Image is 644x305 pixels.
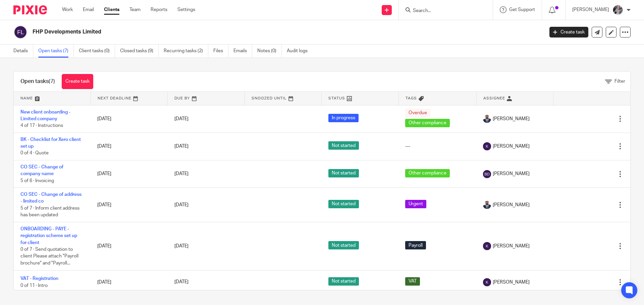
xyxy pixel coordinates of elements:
[493,279,530,286] span: [PERSON_NAME]
[405,169,450,177] span: Other compliance
[493,170,530,177] span: [PERSON_NAME]
[174,203,189,207] span: [DATE]
[49,79,55,84] span: (7)
[91,160,167,187] td: [DATE]
[62,6,73,13] a: Work
[174,117,189,121] span: [DATE]
[483,170,491,178] img: svg%3E
[20,192,82,204] a: CO SEC - Change of address - limited co
[549,27,588,37] a: Create task
[20,276,58,281] a: VAT - Registration
[13,25,28,39] img: svg%3E
[20,178,54,183] span: 5 of 6 · Invoicing
[252,96,287,100] span: Snoozed Until
[405,241,426,249] span: Payroll
[91,133,167,160] td: [DATE]
[483,115,491,123] img: WhatsApp%20Image%202022-05-18%20at%206.27.04%20PM.jpeg
[405,200,426,208] span: Urgent
[20,283,48,288] span: 0 of 11 · Intro
[83,6,94,13] a: Email
[20,227,77,245] a: ONBOARDING - PAYE - registration scheme set up for client
[572,6,609,13] p: [PERSON_NAME]
[287,45,313,58] a: Audit logs
[328,141,359,150] span: Not started
[91,222,167,270] td: [DATE]
[405,277,420,286] span: VAT
[129,6,141,13] a: Team
[91,188,167,222] td: [DATE]
[174,144,189,149] span: [DATE]
[20,151,49,156] span: 0 of 4 · Quote
[13,5,47,14] img: Pixie
[483,201,491,209] img: WhatsApp%20Image%202022-05-18%20at%206.27.04%20PM.jpeg
[328,277,359,286] span: Not started
[612,5,623,15] img: -%20%20-%20studio@ingrained.co.uk%20for%20%20-20220223%20at%20101413%20-%201W1A2026.jpg
[62,74,93,89] a: Create task
[20,110,70,121] a: New client onboarding - Limited company
[174,244,189,248] span: [DATE]
[328,96,345,100] span: Status
[20,78,55,85] h1: Open tasks
[177,6,195,13] a: Settings
[164,45,208,58] a: Recurring tasks (2)
[328,241,359,249] span: Not started
[405,143,470,150] div: ---
[20,137,81,149] a: BK - Checklist for Xero client set up
[20,247,78,265] span: 0 of 7 · Send quotation to client Please attach "Payroll brochure" and "Payroll...
[493,116,530,122] span: [PERSON_NAME]
[104,6,119,13] a: Clients
[405,119,450,127] span: Other compliance
[120,45,159,58] a: Closed tasks (9)
[483,142,491,150] img: svg%3E
[493,243,530,249] span: [PERSON_NAME]
[406,96,417,100] span: Tags
[509,7,535,12] span: Get Support
[151,6,167,13] a: Reports
[328,114,359,122] span: In progress
[233,45,252,58] a: Emails
[493,202,530,208] span: [PERSON_NAME]
[33,28,438,35] h2: FHP Developments Limited
[328,200,359,208] span: Not started
[174,171,189,176] span: [DATE]
[13,45,33,58] a: Details
[91,105,167,133] td: [DATE]
[483,278,491,286] img: svg%3E
[20,165,63,176] a: CO SEC - Change of company name
[405,109,430,117] span: Overdue
[493,143,530,150] span: [PERSON_NAME]
[91,270,167,294] td: [DATE]
[174,280,189,285] span: [DATE]
[614,79,625,84] span: Filter
[257,45,282,58] a: Notes (0)
[483,242,491,250] img: svg%3E
[20,123,63,128] span: 4 of 17 · Instructions
[328,169,359,177] span: Not started
[79,45,115,58] a: Client tasks (0)
[20,206,79,218] span: 5 of 7 · Inform client address has been updated
[38,45,74,58] a: Open tasks (7)
[213,45,228,58] a: Files
[412,8,473,14] input: Search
